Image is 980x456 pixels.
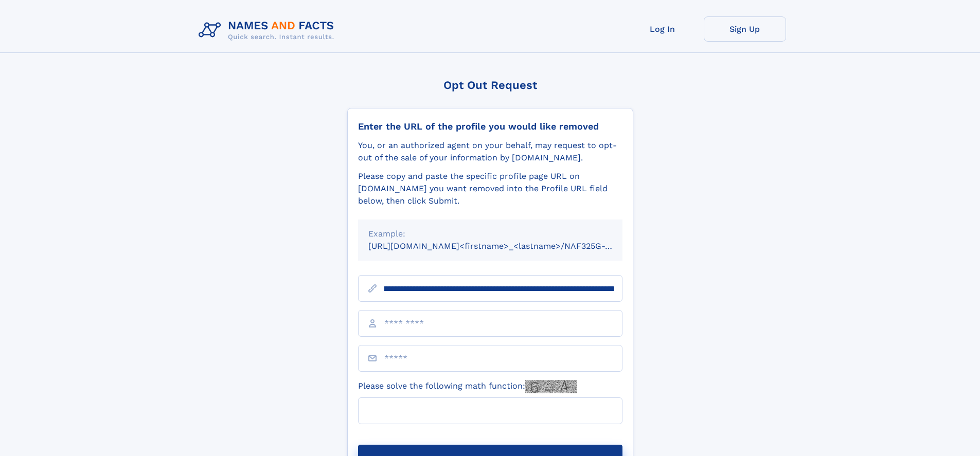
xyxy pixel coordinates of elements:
[621,16,704,42] a: Log In
[358,139,622,164] div: You, or an authorized agent on your behalf, may request to opt-out of the sale of your informatio...
[368,228,612,240] div: Example:
[347,79,633,92] div: Opt Out Request
[358,380,577,393] label: Please solve the following math function:
[358,170,622,207] div: Please copy and paste the specific profile page URL on [DOMAIN_NAME] you want removed into the Pr...
[358,121,622,132] div: Enter the URL of the profile you would like removed
[368,241,642,251] small: [URL][DOMAIN_NAME]<firstname>_<lastname>/NAF325G-xxxxxxxx
[194,16,343,44] img: Logo Names and Facts
[704,16,786,42] a: Sign Up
